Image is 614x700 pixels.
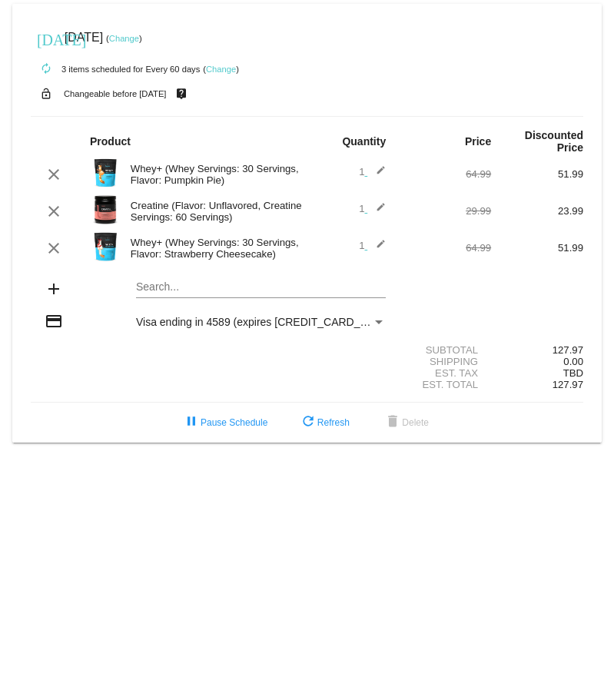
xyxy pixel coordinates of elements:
[37,84,55,104] mat-icon: lock_open
[45,312,63,330] mat-icon: credit_card
[109,34,139,43] a: Change
[90,158,121,188] img: Image-1-Carousel-Whey-2lb-Pumpkin-Pie-no-badge.png
[491,168,583,180] div: 51.99
[123,200,307,223] div: Creatine (Flavor: Unflavored, Creatine Servings: 60 Servings)
[399,379,491,390] div: Est. Total
[299,417,350,428] span: Refresh
[399,356,491,367] div: Shipping
[359,203,386,214] span: 1
[399,344,491,356] div: Subtotal
[45,202,63,221] mat-icon: clear
[371,409,441,436] button: Delete
[206,65,236,74] a: Change
[90,194,121,225] img: Image-1-Carousel-Creatine-60S-1000x1000-Transp.png
[182,413,201,432] mat-icon: pause
[37,60,55,78] mat-icon: autorenew
[367,202,386,221] mat-icon: edit
[342,135,386,148] strong: Quantity
[106,34,142,43] small: ( )
[491,242,583,254] div: 51.99
[45,280,63,298] mat-icon: add
[399,168,491,180] div: 64.99
[287,409,362,436] button: Refresh
[123,163,307,186] div: Whey+ (Whey Servings: 30 Servings, Flavor: Pumpkin Pie)
[359,240,386,251] span: 1
[399,242,491,254] div: 64.99
[45,239,63,257] mat-icon: clear
[525,129,583,154] strong: Discounted Price
[172,84,191,104] mat-icon: live_help
[90,231,121,262] img: Image-1-Whey-2lb-Strawberry-Cheesecake-1000x1000-Roman-Berezecky.png
[383,413,402,432] mat-icon: delete
[203,65,239,74] small: ( )
[383,417,429,428] span: Delete
[31,65,200,74] small: 3 items scheduled for Every 60 days
[136,281,386,294] input: Search...
[45,165,63,184] mat-icon: clear
[64,89,167,98] small: Changeable before [DATE]
[170,409,280,436] button: Pause Schedule
[563,356,583,367] span: 0.00
[136,316,386,328] mat-select: Payment Method
[563,367,583,379] span: TBD
[123,237,307,260] div: Whey+ (Whey Servings: 30 Servings, Flavor: Strawberry Cheesecake)
[37,29,55,48] mat-icon: [DATE]
[367,165,386,184] mat-icon: edit
[182,417,267,428] span: Pause Schedule
[367,239,386,257] mat-icon: edit
[136,316,393,328] span: Visa ending in 4589 (expires [CREDIT_CARD_DATA])
[491,344,583,356] div: 127.97
[465,135,491,148] strong: Price
[90,135,131,148] strong: Product
[399,367,491,379] div: Est. Tax
[299,413,317,432] mat-icon: refresh
[491,205,583,217] div: 23.99
[359,166,386,177] span: 1
[399,205,491,217] div: 29.99
[553,379,583,390] span: 127.97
